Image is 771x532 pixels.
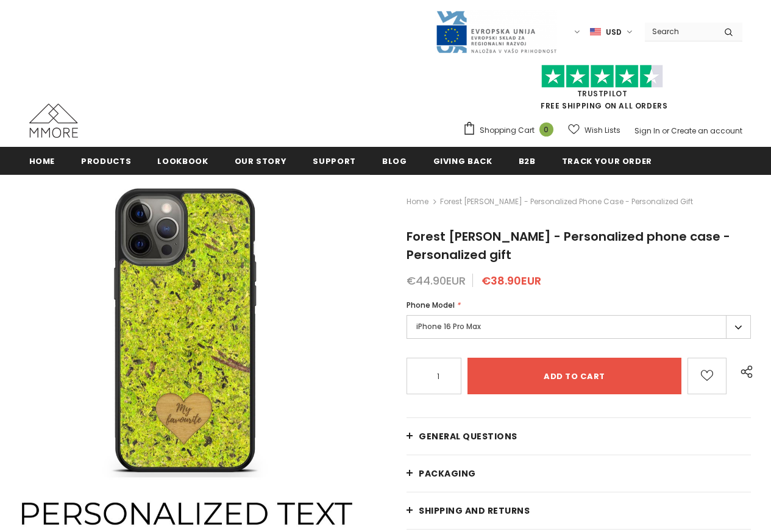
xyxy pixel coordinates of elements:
a: Shopping Cart 0 [463,121,560,140]
span: PACKAGING [419,467,476,480]
span: Lookbook [157,155,208,167]
a: General Questions [407,418,751,455]
span: Wish Lists [584,124,620,137]
span: Home [29,155,55,167]
a: Trustpilot [577,88,628,99]
img: Trust Pilot Stars [541,65,663,88]
a: Home [29,147,55,174]
a: Giving back [433,147,492,174]
a: Javni Razpis [435,26,557,37]
a: Wish Lists [568,119,620,141]
span: General Questions [419,430,517,442]
a: support [313,147,356,174]
span: or [662,126,669,136]
a: Create an account [671,126,742,136]
a: Shipping and returns [407,492,751,529]
span: 0 [539,122,553,137]
img: USD [590,27,601,37]
span: €38.90EUR [481,273,541,288]
a: B2B [519,147,536,174]
span: Products [81,155,131,167]
span: Forest [PERSON_NAME] - Personalized phone case - Personalized gift [440,194,693,209]
span: FREE SHIPPING ON ALL ORDERS [463,70,742,111]
span: Phone Model [407,300,455,310]
a: Our Story [235,147,287,174]
img: MMORE Cases [29,104,78,138]
span: €44.90EUR [407,273,466,288]
input: Add to cart [467,358,681,394]
a: Home [407,194,428,209]
span: B2B [519,155,536,167]
span: Shipping and returns [419,505,530,517]
a: Products [81,147,131,174]
span: Track your order [562,155,652,167]
span: Shopping Cart [480,124,535,137]
input: Search Site [645,23,715,40]
a: Track your order [562,147,652,174]
span: support [313,155,356,167]
span: USD [606,26,622,38]
span: Our Story [235,155,287,167]
a: Lookbook [157,147,208,174]
span: Forest [PERSON_NAME] - Personalized phone case - Personalized gift [407,228,730,263]
span: Blog [382,155,407,167]
label: iPhone 16 Pro Max [407,315,751,339]
a: Sign In [634,126,660,136]
a: PACKAGING [407,455,751,492]
img: Javni Razpis [435,10,557,54]
a: Blog [382,147,407,174]
span: Giving back [433,155,492,167]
